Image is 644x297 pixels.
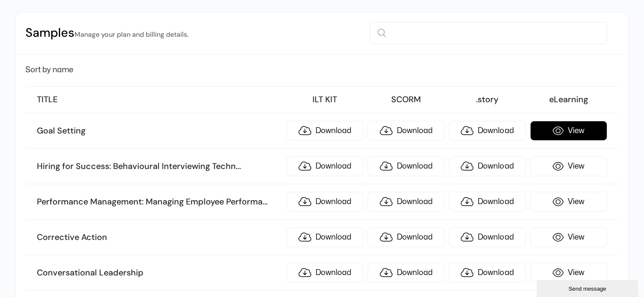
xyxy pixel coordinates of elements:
[368,94,445,105] h3: SCORM
[449,156,526,176] a: Download
[263,196,268,207] span: ...
[368,121,445,141] a: Download
[536,278,640,297] iframe: chat widget
[449,227,526,247] a: Download
[236,161,241,172] span: ...
[37,161,282,172] h3: Hiring for Success: Behavioural Interviewing Techn
[530,156,607,176] a: View
[286,192,363,212] a: Download
[286,121,363,141] a: Download
[286,227,363,247] a: Download
[368,263,445,283] a: Download
[530,121,607,141] a: View
[286,156,363,176] a: Download
[530,94,607,105] h3: eLearning
[37,125,282,136] h3: Goal Setting
[286,263,363,283] a: Download
[286,94,363,105] h3: ILT KIT
[449,121,526,141] a: Download
[37,232,282,243] h3: Corrective Action
[25,25,188,41] h2: Samples
[37,94,282,105] h3: TITLE
[75,30,188,39] small: Manage your plan and billing details.
[368,156,445,176] a: Download
[530,227,607,247] a: View
[368,227,445,247] a: Download
[449,192,526,212] a: Download
[530,263,607,283] a: View
[25,66,73,74] span: Sort by name
[37,267,282,278] h3: Conversational Leadership
[37,196,282,207] h3: Performance Management: Managing Employee Performa
[530,192,607,212] a: View
[368,192,445,212] a: Download
[449,263,526,283] a: Download
[449,94,526,105] h3: .story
